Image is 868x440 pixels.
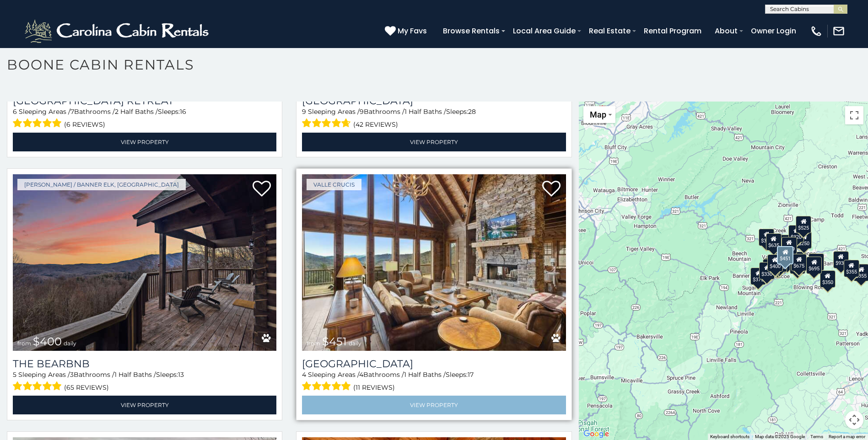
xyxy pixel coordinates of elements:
span: (6 reviews) [64,118,105,130]
div: $451 [777,246,793,264]
a: Rental Program [639,23,706,39]
span: My Favs [398,25,427,37]
a: Cucumber Tree Lodge from $451 daily [302,174,566,351]
img: Cucumber Tree Lodge [302,174,566,351]
a: View Property [13,396,276,414]
h3: Cucumber Tree Lodge [302,358,566,370]
span: 1 Half Baths / [404,107,446,116]
img: Google [581,428,611,440]
div: Sleeping Areas / Bathrooms / Sleeps: [13,107,276,130]
span: daily [64,340,76,347]
div: $305 [759,229,774,246]
div: Sleeping Areas / Bathrooms / Sleeps: [302,370,566,393]
div: $355 [844,260,859,277]
span: 1 Half Baths / [114,370,156,379]
span: 28 [468,107,476,116]
button: Change map style [583,106,615,123]
div: Sleeping Areas / Bathrooms / Sleeps: [302,107,566,130]
span: (42 reviews) [353,118,398,130]
span: 9 [302,107,306,116]
span: from [307,340,320,347]
a: View Property [13,133,276,151]
img: mail-regular-white.png [832,25,845,38]
button: Keyboard shortcuts [710,434,749,440]
span: 17 [468,370,474,379]
div: $565 [779,235,795,252]
span: 3 [70,370,74,379]
span: (11 reviews) [353,381,395,393]
div: $395 [790,252,806,269]
span: 2 Half Baths / [115,107,158,116]
div: Sleeping Areas / Bathrooms / Sleeps: [13,370,276,393]
img: White-1-2.png [23,17,213,45]
a: My Favs [385,25,429,37]
div: $350 [820,270,836,288]
span: $451 [322,335,347,348]
div: $250 [796,231,812,249]
img: The Bearbnb [13,174,276,351]
span: Map [590,110,606,119]
span: 16 [180,107,186,116]
a: View Property [302,396,566,414]
img: phone-regular-white.png [810,25,823,38]
a: Open this area in Google Maps (opens a new window) [581,428,611,440]
span: 13 [178,370,184,379]
span: daily [349,340,361,347]
span: from [17,340,31,347]
a: Add to favorites [253,180,271,199]
a: The Bearbnb [13,358,276,370]
span: (65 reviews) [64,381,109,393]
a: View Property [302,133,566,151]
a: [GEOGRAPHIC_DATA] [302,358,566,370]
a: Browse Rentals [438,23,504,39]
a: [PERSON_NAME] / Banner Elk, [GEOGRAPHIC_DATA] [17,179,186,190]
span: 9 [360,107,364,116]
a: About [710,23,742,39]
div: $525 [796,216,811,233]
span: 4 [359,370,363,379]
div: $380 [809,253,824,271]
div: $400 [767,254,783,272]
div: $410 [773,244,788,262]
div: $675 [791,254,807,271]
span: 5 [13,370,16,379]
a: Valle Crucis [307,179,361,190]
span: 7 [70,107,74,116]
button: Toggle fullscreen view [845,106,863,124]
div: $315 [789,257,805,274]
a: The Bearbnb from $400 daily [13,174,276,351]
div: $375 [750,268,766,285]
span: $400 [33,335,62,348]
div: $320 [788,225,804,242]
button: Map camera controls [845,411,863,429]
div: $635 [766,233,782,251]
a: Terms [810,434,823,439]
span: 6 [13,107,17,116]
div: $330 [759,262,775,279]
span: 1 Half Baths / [404,370,446,379]
a: Local Area Guide [508,23,580,39]
div: $930 [833,251,849,268]
div: $695 [806,257,822,274]
span: 4 [302,370,306,379]
span: Map data ©2025 Google [755,434,805,439]
a: Report a map error [829,434,865,439]
a: Real Estate [584,23,635,39]
a: Add to favorites [542,180,561,199]
div: $349 [782,237,797,254]
a: Owner Login [746,23,801,39]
